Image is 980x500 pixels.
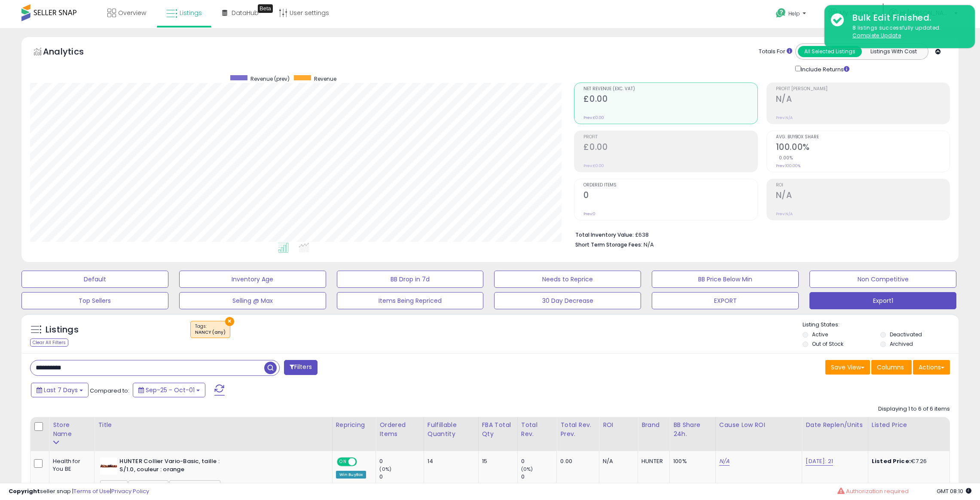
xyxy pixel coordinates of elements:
div: Store Name [53,421,91,439]
small: Prev: N/A [776,211,793,216]
div: NANCY (any) [195,329,226,335]
button: Non Competitive [809,271,956,288]
div: ROI [603,421,634,430]
span: Net Revenue (Exc. VAT) [583,87,757,91]
small: (0%) [521,466,533,473]
button: EXPORT [652,292,799,309]
button: Listings With Cost [861,46,925,57]
button: BB Drop in 7d [337,271,484,288]
span: Columns [877,363,904,372]
h2: £0.00 [583,142,757,154]
span: ROI [776,183,949,188]
div: Displaying 1 to 6 of 6 items [878,405,950,413]
div: FBA Total Qty [482,421,514,439]
div: Total Rev. Prev. [560,421,595,439]
span: ON [338,458,348,466]
b: Total Inventory Value: [575,231,634,238]
th: CSV column name: cust_attr_4_Date Replen/Units [802,417,868,451]
button: All Selected Listings [798,46,862,57]
span: Overview [118,9,146,17]
h2: £0.00 [583,94,757,106]
li: £638 [575,229,943,239]
div: BB Share 24h. [673,421,712,439]
div: €7.26 [872,457,943,465]
small: Prev: 100.00% [776,163,800,168]
span: NANCY [100,480,128,490]
div: Tooltip anchor [258,4,273,13]
div: Totals For [759,48,792,56]
span: Ordered Items [583,183,757,188]
button: Export1 [809,292,956,309]
b: Short Term Storage Fees: [575,241,642,248]
h5: Listings [46,324,79,336]
button: Columns [871,360,912,375]
th: CSV column name: cust_attr_5_Cause Low ROI [715,417,802,451]
div: Health for You BE [53,457,88,473]
small: Prev: 0 [583,211,595,216]
img: 31mhulUsOWL._SL40_.jpg [100,457,117,475]
button: 30 Day Decrease [494,292,641,309]
a: Terms of Use [73,487,110,495]
span: N/A [644,241,654,249]
div: 14 [427,457,472,465]
div: Cause Low ROI [719,421,799,430]
label: Archived [890,340,913,348]
span: Reviewed: 10.09 [169,480,220,490]
button: × [225,317,234,326]
h2: 100.00% [776,142,949,154]
div: Win BuyBox [336,471,366,479]
div: Listed Price [872,421,946,430]
i: Get Help [775,8,786,18]
div: Bulk Edit Finished. [846,12,968,24]
div: Ordered Items [379,421,420,439]
p: Listing States: [803,321,959,329]
small: 0.00% [776,155,793,161]
a: Privacy Policy [111,487,149,495]
span: DataHub [232,9,259,17]
button: Sep-25 - Oct-01 [133,383,205,397]
strong: Copyright [9,487,40,495]
small: Prev: £0.00 [583,163,604,168]
button: Inventory Age [179,271,326,288]
span: Tags : [195,323,226,336]
div: Date Replen/Units [806,421,864,430]
a: Help [769,1,815,28]
h2: 0 [583,190,757,202]
div: 0 [521,473,557,481]
button: Save View [825,360,870,375]
h5: Analytics [43,46,101,60]
div: 0 [379,457,423,465]
button: Filters [284,360,318,375]
h2: N/A [776,190,949,202]
b: Listed Price: [872,457,911,465]
label: Deactivated [890,331,922,338]
span: Compared to: [90,387,129,395]
small: (0%) [379,466,391,473]
button: Actions [913,360,950,375]
button: Default [21,271,168,288]
span: Revenue [314,75,336,82]
span: Help [788,10,800,17]
div: 8 listings successfully updated. [846,24,968,40]
div: Clear All Filters [30,338,68,347]
u: Complete Update [852,32,901,39]
span: Revenue (prev) [250,75,290,82]
div: Include Returns [789,64,860,74]
div: Brand [641,421,666,430]
div: HUNTER [641,457,663,465]
label: Out of Stock [812,340,843,348]
b: HUNTER Collier Vario-Basic, taille : S/1.0, couleur : orange [119,457,224,476]
label: Active [812,331,828,338]
span: Sep-25 - Oct-01 [146,386,195,394]
h2: N/A [776,94,949,106]
span: Profit [583,135,757,140]
div: seller snap | | [9,488,149,496]
span: Last 7 Days [44,386,78,394]
button: Last 7 Days [31,383,89,397]
div: N/A [603,457,631,465]
div: 15 [482,457,511,465]
span: Listings [180,9,202,17]
a: N/A [719,457,730,466]
div: Fulfillable Quantity [427,421,475,439]
button: Selling @ Max [179,292,326,309]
